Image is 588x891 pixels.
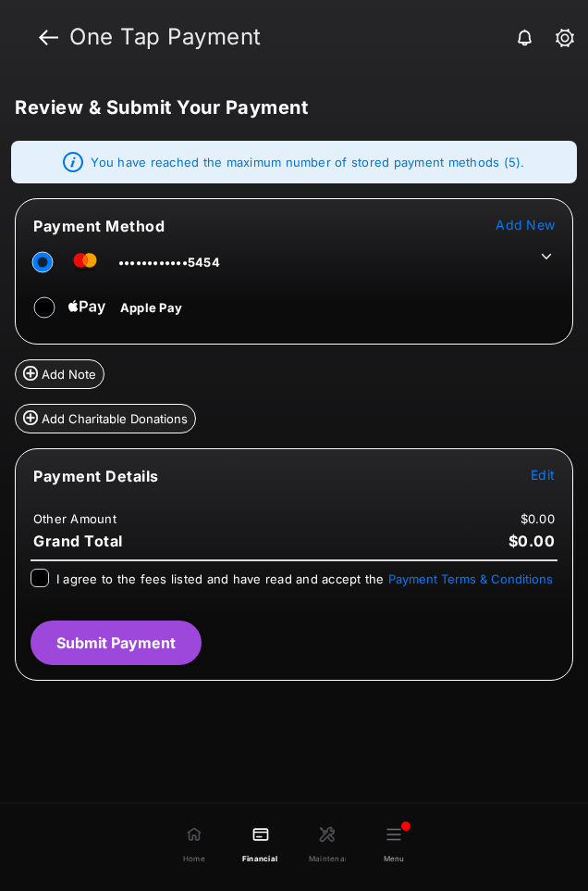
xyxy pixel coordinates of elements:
span: Grand Total [33,532,123,550]
button: I agree to the fees listed and have read and accept the [388,571,553,586]
div: You have reached the maximum number of stored payment methods (5). [11,141,577,183]
span: Payment Method [33,217,165,235]
a: Maintenance PPP [294,810,361,880]
span: Edit [531,467,555,483]
span: I agree to the fees listed and have read and accept the [56,571,553,586]
span: Financial Custom [242,844,279,864]
button: Add New [496,217,555,233]
button: Menu [361,810,427,879]
strong: One Tap Payment [69,26,558,48]
a: Home [161,810,227,880]
span: Home [183,844,205,864]
td: Other Amount [32,510,117,527]
button: Edit [531,467,555,483]
button: Add Charitable Donations [15,404,196,433]
button: Submit Payment [31,621,202,665]
span: Payment Details [33,467,159,485]
td: $0.00 [520,510,556,527]
h5: Review & Submit Your Payment [15,96,573,119]
button: Add Note [15,359,104,389]
span: Menu [384,844,404,864]
span: $0.00 [508,532,556,550]
span: Maintenance PPP [309,844,346,864]
span: Add New [496,217,555,232]
span: ••••••••••••5454 [118,255,220,270]
span: Apple Pay [120,300,182,315]
a: Financial Custom [227,810,294,880]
